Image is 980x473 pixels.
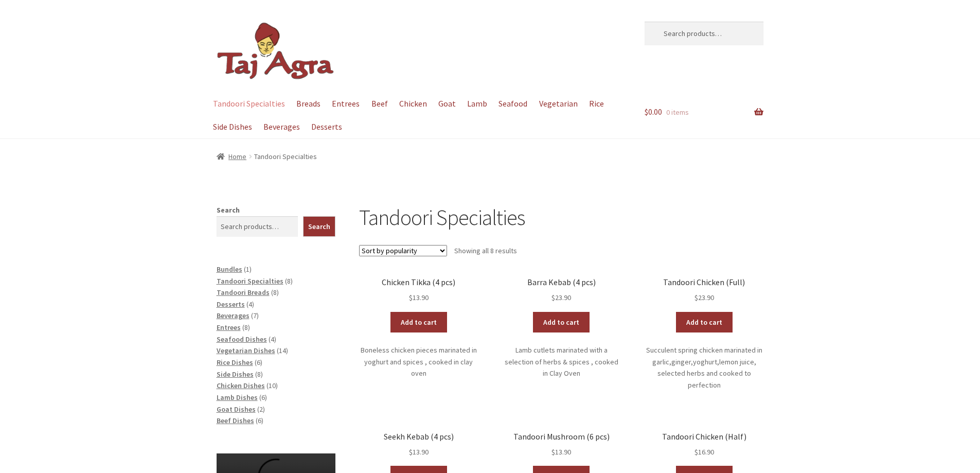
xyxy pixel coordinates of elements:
a: Seafood [494,92,532,115]
span: 6 [258,416,261,425]
a: Tandoori Specialties [217,276,283,286]
span: $ [694,293,698,302]
a: Barra Kebab (4 pcs) $23.90 [502,277,621,304]
span: 2 [259,405,263,414]
nav: Primary Navigation [217,92,621,138]
a: Chicken Dishes [217,381,265,390]
h2: Tandoori Chicken (Full) [645,277,763,287]
span: 8 [287,276,291,286]
span: 8 [257,370,261,379]
a: Chicken [394,92,432,115]
h2: Tandoori Chicken (Half) [645,432,763,442]
h2: Tandoori Mushroom (6 pcs) [502,432,621,442]
span: 4 [248,300,252,309]
input: Search products… [645,22,763,45]
a: Beverages [259,115,305,138]
a: Seekh Kebab (4 pcs) $13.90 [359,432,478,458]
h2: Seekh Kebab (4 pcs) [359,432,478,442]
span: $ [409,447,413,457]
input: Search products… [217,216,298,237]
a: $0.00 0 items [645,92,763,132]
h1: Tandoori Specialties [359,204,763,231]
select: Shop order [359,245,447,256]
a: Breads [292,92,326,115]
img: Dickson | Taj Agra Indian Restaurant [217,22,335,81]
p: Showing all 8 results [454,242,517,259]
span: $ [694,447,698,457]
span: / [246,151,254,163]
span: 14 [279,346,286,355]
span: 8 [244,323,248,332]
span: 8 [273,288,277,297]
a: Lamb [462,92,492,115]
nav: breadcrumbs [217,151,764,163]
a: Entrees [327,92,365,115]
a: Add to cart: “Chicken Tikka (4 pcs)” [390,312,447,332]
span: $ [551,447,555,457]
a: Add to cart: “Barra Kebab (4 pcs)” [533,312,590,332]
span: 6 [257,358,260,367]
span: 10 [269,381,276,390]
a: Lamb Dishes [217,393,258,402]
a: Desserts [307,115,347,138]
a: Side Dishes [217,370,254,379]
p: Succulent spring chicken marinated in garlic,ginger,yoghurt,lemon juice, selected herbs and cooke... [645,344,763,391]
bdi: 13.90 [409,447,429,457]
a: Tandoori Chicken (Full) $23.90 [645,277,763,304]
span: 0 items [666,108,689,117]
a: Entrees [217,323,241,332]
p: Boneless chicken pieces marinated in yoghurt and spices , cooked in clay oven [359,344,478,379]
p: Lamb cutlets marinated with a selection of herbs & spices , cooked in Clay Oven [502,344,621,379]
a: Tandoori Specialties [208,92,290,115]
bdi: 23.90 [694,293,714,302]
span: 0.00 [645,107,662,117]
span: 1 [246,265,250,274]
a: Vegetarian [534,92,582,115]
a: Vegetarian Dishes [217,346,275,355]
a: Beverages [217,311,250,320]
bdi: 13.90 [409,293,429,302]
span: 6 [261,393,265,402]
h2: Chicken Tikka (4 pcs) [359,277,478,287]
a: Tandoori Chicken (Half) $16.90 [645,432,763,458]
span: 4 [271,335,274,344]
a: Goat Dishes [217,405,256,414]
span: $ [645,107,648,117]
button: Search [303,216,335,237]
span: 7 [253,311,257,320]
a: Beef [366,92,393,115]
a: Chicken Tikka (4 pcs) $13.90 [359,277,478,304]
label: Search [217,205,240,215]
a: Side Dishes [208,115,257,138]
span: $ [551,293,555,302]
a: Tandoori Breads [217,288,270,297]
a: Home [217,152,247,161]
bdi: 13.90 [551,447,571,457]
a: Bundles [217,265,242,274]
a: Rice [584,92,609,115]
a: Add to cart: “Tandoori Chicken (Full)” [676,312,733,332]
a: Desserts [217,300,245,309]
a: Beef Dishes [217,416,254,425]
h2: Barra Kebab (4 pcs) [502,277,621,287]
a: Rice Dishes [217,358,253,367]
a: Goat [433,92,460,115]
span: $ [409,293,413,302]
bdi: 16.90 [694,447,714,457]
a: Seafood Dishes [217,335,267,344]
bdi: 23.90 [551,293,571,302]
